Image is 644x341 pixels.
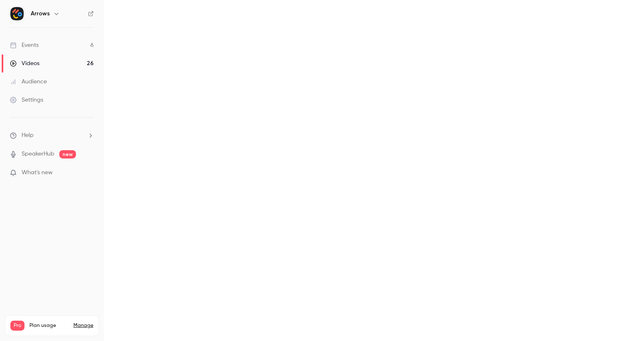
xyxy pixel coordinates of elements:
span: Pro [10,321,24,331]
iframe: Noticeable Trigger [84,169,94,177]
div: Settings [10,96,43,104]
img: Arrows [10,7,24,20]
span: new [59,150,76,158]
span: Plan usage [29,322,68,329]
span: Help [22,131,34,140]
div: Videos [10,59,39,68]
a: Manage [73,322,93,329]
div: Events [10,41,39,49]
h6: Arrows [31,10,50,18]
li: help-dropdown-opener [10,131,94,140]
div: Audience [10,78,47,86]
span: What's new [22,168,53,177]
a: SpeakerHub [22,150,54,158]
